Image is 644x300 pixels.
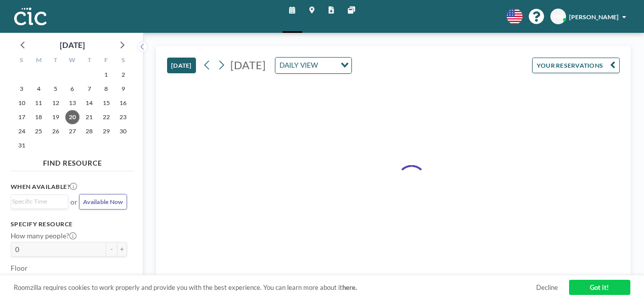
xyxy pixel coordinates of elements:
[536,283,558,291] a: Decline
[117,242,128,257] button: +
[31,82,46,96] span: Monday, August 4, 2025
[277,60,319,71] span: DAILY VIEW
[98,55,114,68] div: F
[230,59,266,72] span: [DATE]
[82,96,96,110] span: Thursday, August 14, 2025
[15,96,29,110] span: Sunday, August 10, 2025
[569,13,619,21] span: [PERSON_NAME]
[99,68,113,82] span: Friday, August 1, 2025
[47,55,64,68] div: T
[81,55,98,68] div: T
[31,96,46,110] span: Monday, August 11, 2025
[116,82,130,96] span: Saturday, August 9, 2025
[320,60,335,71] input: Search for option
[11,231,76,240] label: How many people?
[116,110,130,124] span: Saturday, August 23, 2025
[532,58,620,73] button: YOUR RESERVATIONS
[342,283,357,291] a: here.
[116,124,130,138] span: Saturday, August 30, 2025
[65,82,79,96] span: Wednesday, August 6, 2025
[12,197,63,207] input: Search for option
[11,195,68,209] div: Search for option
[31,110,46,124] span: Monday, August 18, 2025
[99,124,113,138] span: Friday, August 29, 2025
[82,124,96,138] span: Thursday, August 28, 2025
[13,55,30,68] div: S
[99,82,113,96] span: Friday, August 8, 2025
[116,96,130,110] span: Saturday, August 16, 2025
[99,110,113,124] span: Friday, August 22, 2025
[167,58,195,73] button: [DATE]
[11,264,28,272] label: Floor
[30,55,47,68] div: M
[106,242,117,257] button: -
[11,220,128,228] h3: Specify resource
[115,55,132,68] div: S
[14,8,47,25] img: organization-logo
[60,38,85,52] div: [DATE]
[569,280,630,295] a: Got it!
[65,110,79,124] span: Wednesday, August 20, 2025
[15,110,29,124] span: Sunday, August 17, 2025
[15,124,29,138] span: Sunday, August 24, 2025
[275,58,351,73] div: Search for option
[65,124,79,138] span: Wednesday, August 27, 2025
[14,283,536,291] span: Roomzilla requires cookies to work properly and provide you with the best experience. You can lea...
[79,194,127,210] button: Available Now
[49,110,63,124] span: Tuesday, August 19, 2025
[31,124,46,138] span: Monday, August 25, 2025
[83,198,123,206] span: Available Now
[64,55,80,68] div: W
[15,138,29,153] span: Sunday, August 31, 2025
[49,96,63,110] span: Tuesday, August 12, 2025
[553,13,563,20] span: MN
[82,82,96,96] span: Thursday, August 7, 2025
[11,155,134,167] h4: FIND RESOURCE
[116,68,130,82] span: Saturday, August 2, 2025
[82,110,96,124] span: Thursday, August 21, 2025
[70,197,77,206] span: or
[65,96,79,110] span: Wednesday, August 13, 2025
[49,82,63,96] span: Tuesday, August 5, 2025
[15,82,29,96] span: Sunday, August 3, 2025
[49,124,63,138] span: Tuesday, August 26, 2025
[99,96,113,110] span: Friday, August 15, 2025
